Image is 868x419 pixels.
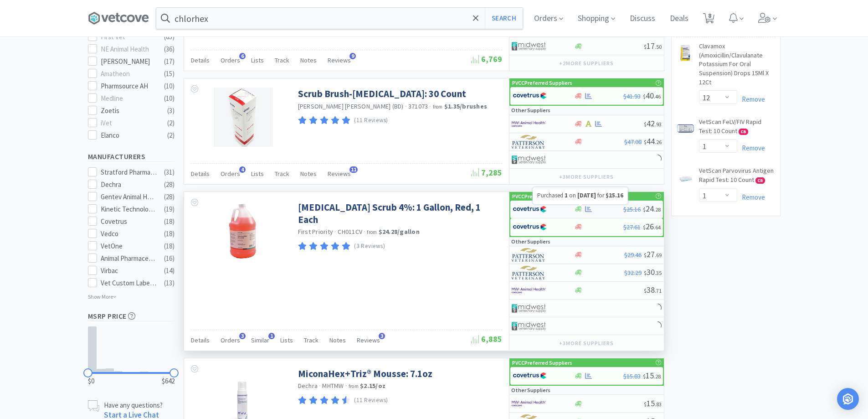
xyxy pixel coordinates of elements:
span: Purchased on for [537,191,623,199]
span: Track [275,170,289,178]
img: 4dd14cff54a648ac9e977f0c5da9bc2e_5.png [512,39,546,53]
span: $ [644,269,647,276]
strong: $1.35 / brushes [444,102,487,110]
a: Clavamox (Amoxicillin/Clavulanate Potassium For Oral Suspension) Drops 15Ml X 12Ct [699,42,776,90]
button: +3more suppliers [555,171,618,183]
p: Other Suppliers [511,106,550,114]
a: Remove [737,144,765,152]
a: Dechra [298,382,318,390]
h5: Manufacturers [88,151,175,162]
span: . 46 [654,93,661,100]
span: $ [643,93,646,100]
img: 9a9619a0419e430992807215e967f836_370270.jpeg [676,119,694,138]
span: · [364,228,365,236]
p: (11 Reviews) [354,396,388,405]
img: f5e969b455434c6296c6d81ef179fa71_3.png [512,135,546,149]
span: $ [643,206,646,213]
span: . 64 [654,224,661,231]
span: $25.16 [606,191,623,199]
span: Notes [300,56,317,64]
span: 6,769 [471,54,502,64]
span: $41.93 [623,92,641,100]
span: 6,885 [471,334,502,344]
p: Have any questions? [104,400,163,410]
span: Notes [300,170,317,178]
span: . 28 [654,206,661,213]
span: $642 [162,376,175,387]
div: Covetrus [101,216,157,227]
a: Discuss [626,15,659,23]
a: [PERSON_NAME] [PERSON_NAME] (BD) [298,102,404,110]
span: $ [644,139,647,145]
img: f6b2451649754179b5b4e0c70c3f7cb0_2.png [512,117,546,131]
span: Reviews [357,336,380,344]
div: iVet [101,118,157,129]
span: 1 [565,191,568,199]
strong: $2.15 / oz [360,382,385,390]
span: Similar [251,336,269,344]
span: $32.29 [624,269,642,277]
p: Other Suppliers [511,237,550,246]
span: Orders [221,170,240,178]
div: ( 28 ) [164,191,175,202]
a: Remove [737,193,765,202]
span: Notes [329,336,346,344]
span: $ [644,287,647,294]
div: VetOne [101,241,157,252]
button: +3more suppliers [555,337,618,350]
span: Lists [280,336,293,344]
span: MHTMW [322,382,344,390]
span: 27 [644,249,662,259]
img: 77fca1acd8b6420a9015268ca798ef17_1.png [513,89,547,103]
div: ( 15 ) [164,68,175,79]
div: Vedco [101,228,157,239]
span: . 26 [655,139,662,145]
img: 77fca1acd8b6420a9015268ca798ef17_1.png [513,202,547,216]
a: Scrub Brush-[MEDICAL_DATA]: 30 Count [298,88,466,100]
img: 4dd14cff54a648ac9e977f0c5da9bc2e_5.png [512,319,546,333]
span: · [334,228,336,236]
p: (11 Reviews) [354,116,388,125]
div: Vet Custom Label Direct [101,278,157,289]
div: ( 36 ) [164,44,175,55]
div: Dechra [101,179,157,190]
span: 1 [268,333,275,339]
img: f1a54a1909014c2696bb61f9032dd969_40185.png [221,201,265,260]
img: 910451272cb54fb3bf4c7b626553c61c_135013.jpeg [214,88,273,147]
span: 40 [643,90,661,101]
div: ( 13 ) [164,278,175,289]
span: . 50 [655,43,662,50]
span: 17 [644,41,662,51]
span: $0 [88,376,94,387]
span: Details [191,56,210,64]
div: ( 10 ) [164,93,175,104]
div: Elanco [101,130,157,141]
span: from [349,383,359,389]
span: . 71 [655,287,662,294]
a: Deals [666,15,692,23]
span: 15 [644,398,662,409]
strong: $24.28 / gallon [379,228,420,236]
span: · [405,102,407,110]
span: 44 [644,136,662,146]
span: $ [643,373,646,380]
div: Open Intercom Messenger [837,388,859,410]
img: 50dcbcee0d0447198a90b29a9f3020d9_368933.jpeg [676,168,694,186]
img: f5e969b455434c6296c6d81ef179fa71_3.png [512,266,546,279]
span: $ [643,224,646,231]
p: Show More [88,290,117,301]
span: Lists [251,56,264,64]
span: 371073 [408,102,428,110]
span: CB [739,129,748,134]
span: 4 [239,166,246,173]
div: ( 19 ) [164,204,175,215]
div: Stratford Pharmaceuticals [101,167,157,178]
span: $ [644,252,647,259]
a: VetScan Parvovirus Antigen Rapid Test: 10 Count CB [699,166,776,188]
span: Track [275,56,289,64]
span: 7,285 [471,167,502,178]
span: 15 [643,370,661,381]
span: CH011CV [338,228,362,236]
span: . 35 [655,269,662,276]
img: f6b2451649754179b5b4e0c70c3f7cb0_2.png [512,397,546,410]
